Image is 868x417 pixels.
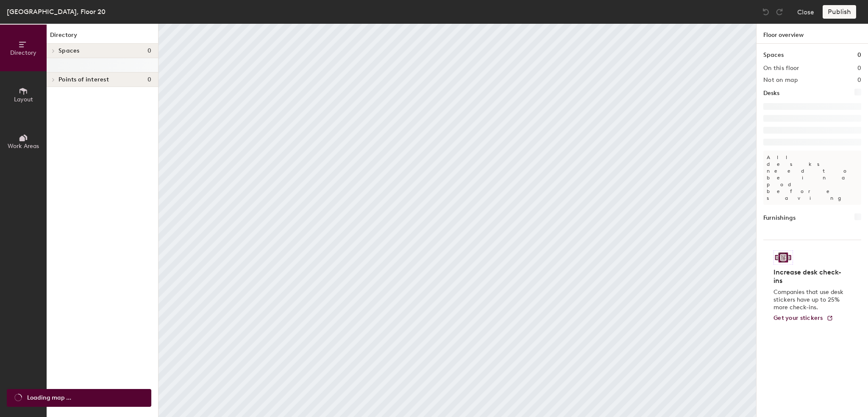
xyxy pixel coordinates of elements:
span: 0 [147,48,151,54]
span: Work Areas [8,143,39,150]
span: Loading map ... [27,393,71,403]
h1: Furnishings [763,213,796,223]
span: Spaces [58,48,80,54]
h2: 0 [857,77,861,84]
h1: 0 [857,50,861,60]
p: All desks need to be in a pod before saving [763,151,861,205]
h2: Not on map [763,77,798,84]
a: Get your stickers [773,315,833,322]
div: [GEOGRAPHIC_DATA], Floor 20 [7,6,106,17]
img: Redo [775,8,784,16]
span: Get your stickers [773,314,823,322]
h4: Increase desk check-ins [773,268,846,285]
span: Points of interest [58,76,109,83]
h1: Spaces [763,50,784,60]
canvas: Map [159,24,756,417]
button: Close [797,5,814,19]
h2: On this floor [763,65,799,72]
h2: 0 [857,65,861,72]
img: Sticker logo [773,250,793,265]
h1: Directory [47,31,158,44]
img: Undo [762,8,770,16]
span: 0 [147,76,151,83]
span: Layout [14,96,33,103]
h1: Desks [763,89,779,98]
span: Directory [10,49,36,56]
p: Companies that use desk stickers have up to 25% more check-ins. [773,288,846,311]
h1: Floor overview [757,24,868,44]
